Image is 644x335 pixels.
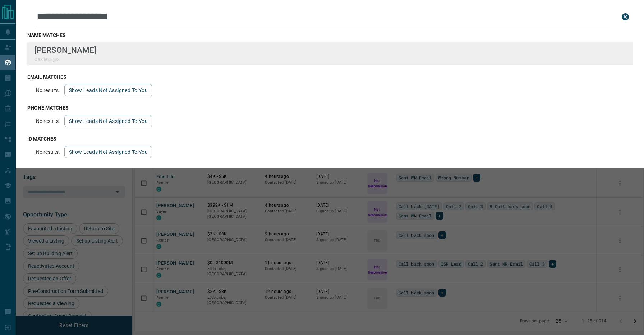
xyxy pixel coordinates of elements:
p: daxilexx@x [34,56,96,62]
p: No results. [36,87,60,93]
p: No results. [36,149,60,155]
button: show leads not assigned to you [64,84,152,96]
button: show leads not assigned to you [64,115,152,127]
p: No results. [36,118,60,124]
h3: email matches [27,74,632,80]
button: show leads not assigned to you [64,146,152,158]
p: [PERSON_NAME] [34,45,96,55]
h3: id matches [27,136,632,142]
h3: phone matches [27,105,632,111]
h3: name matches [27,32,632,38]
button: close search bar [618,10,632,24]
